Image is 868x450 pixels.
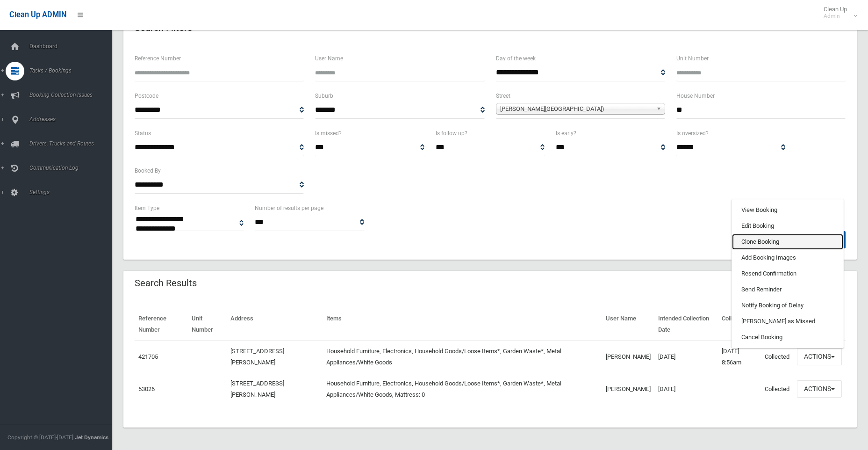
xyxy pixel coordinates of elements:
strong: Jet Dynamics [75,434,108,441]
td: Household Furniture, Electronics, Household Goods/Loose Items*, Garden Waste*, Metal Appliances/W... [323,373,602,405]
label: Reference Number [135,53,181,64]
span: Dashboard [27,43,119,50]
a: Add Booking Images [732,250,843,266]
small: Admin [824,13,847,20]
span: Tasks / Bookings [27,67,119,74]
label: Street [496,91,510,101]
label: Unit Number [676,53,709,64]
label: Day of the week [496,53,536,64]
label: Status [135,128,151,138]
label: Is follow up? [436,128,467,138]
th: User Name [602,308,654,341]
a: Send Reminder [732,282,843,298]
th: Unit Number [188,308,226,341]
label: Suburb [315,91,333,101]
th: Address [227,308,323,341]
a: Cancel Booking [732,329,843,345]
a: Edit Booking [732,218,843,234]
label: User Name [315,53,343,64]
td: Household Furniture, Electronics, Household Goods/Loose Items*, Garden Waste*, Metal Appliances/W... [323,341,602,373]
span: Settings [27,189,119,196]
label: Postcode [135,91,158,101]
span: Drivers, Trucks and Routes [27,140,119,147]
label: Is oversized? [676,128,709,138]
th: Reference Number [135,308,188,341]
label: Is missed? [315,128,342,138]
td: [PERSON_NAME] [602,341,654,373]
a: [STREET_ADDRESS][PERSON_NAME] [230,380,284,398]
label: Booked By [135,166,161,176]
label: Is early? [556,128,576,138]
a: [PERSON_NAME] as Missed [732,313,843,329]
td: [DATE] [654,341,718,373]
td: Collected [761,373,793,405]
th: Collected At [718,308,761,341]
a: [STREET_ADDRESS][PERSON_NAME] [230,348,284,366]
button: Actions [797,348,842,365]
a: Resend Confirmation [732,266,843,282]
span: [PERSON_NAME][GEOGRAPHIC_DATA]) [500,103,653,115]
span: Addresses [27,116,119,123]
td: [PERSON_NAME] [602,373,654,405]
span: Communication Log [27,165,119,171]
a: Notify Booking of Delay [732,298,843,313]
td: [DATE] [654,373,718,405]
span: Clean Up ADMIN [9,10,66,19]
a: Clone Booking [732,234,843,250]
th: Intended Collection Date [654,308,718,341]
td: Collected [761,341,793,373]
label: Item Type [135,203,159,213]
th: Items [323,308,602,341]
label: Number of results per page [255,203,323,213]
span: Copyright © [DATE]-[DATE] [7,434,73,441]
td: [DATE] 8:56am [718,341,761,373]
span: Clean Up [819,6,856,20]
a: 53026 [138,385,155,392]
label: House Number [676,91,715,101]
button: Actions [797,380,842,398]
header: Search Results [123,274,208,292]
span: Booking Collection Issues [27,92,119,98]
a: 421705 [138,353,158,360]
a: View Booking [732,202,843,218]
